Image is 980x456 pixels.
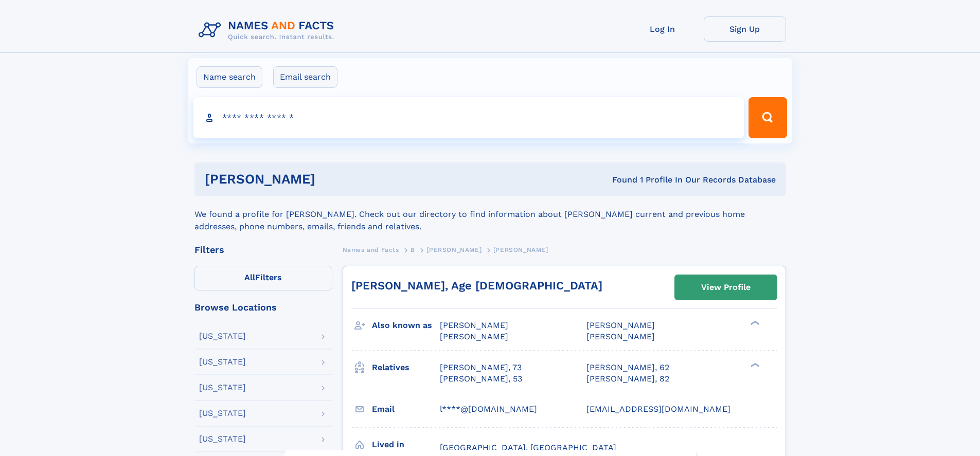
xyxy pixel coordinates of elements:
span: [PERSON_NAME] [440,320,508,330]
a: Sign Up [704,16,786,42]
span: [GEOGRAPHIC_DATA], [GEOGRAPHIC_DATA] [440,443,616,452]
label: Filters [194,266,332,290]
h1: [PERSON_NAME] [205,173,464,186]
div: [US_STATE] [199,384,246,392]
div: View Profile [701,276,751,299]
a: [PERSON_NAME], 62 [586,362,669,373]
div: Filters [194,245,332,254]
h3: Also known as [372,317,440,334]
span: [PERSON_NAME] [493,246,548,253]
span: [PERSON_NAME] [426,246,482,253]
div: [US_STATE] [199,358,246,366]
div: Browse Locations [194,303,332,312]
div: [US_STATE] [199,332,246,340]
a: [PERSON_NAME], Age [DEMOGRAPHIC_DATA] [351,279,602,292]
h3: Email [372,400,440,418]
div: [US_STATE] [199,409,246,417]
a: B [411,243,415,256]
a: View Profile [675,275,777,300]
div: We found a profile for [PERSON_NAME]. Check out our directory to find information about [PERSON_N... [194,196,786,233]
a: [PERSON_NAME] [426,243,482,256]
a: Log In [621,16,704,42]
a: [PERSON_NAME], 53 [440,373,522,385]
label: Email search [273,66,337,88]
label: Name search [197,66,262,88]
div: [US_STATE] [199,435,246,443]
button: Search Button [749,97,787,138]
img: Logo Names and Facts [194,16,343,44]
span: [PERSON_NAME] [586,332,655,341]
div: Found 1 Profile In Our Records Database [464,174,776,186]
span: [PERSON_NAME] [586,320,655,330]
h3: Lived in [372,436,440,453]
span: [EMAIL_ADDRESS][DOMAIN_NAME] [586,404,730,414]
span: [PERSON_NAME] [440,332,508,341]
a: [PERSON_NAME], 73 [440,362,522,373]
h3: Relatives [372,359,440,376]
a: Names and Facts [343,243,399,256]
span: B [411,246,415,253]
a: [PERSON_NAME], 82 [586,373,669,385]
div: ❯ [748,320,760,326]
span: All [244,272,255,282]
div: ❯ [748,361,760,368]
input: search input [193,97,744,138]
